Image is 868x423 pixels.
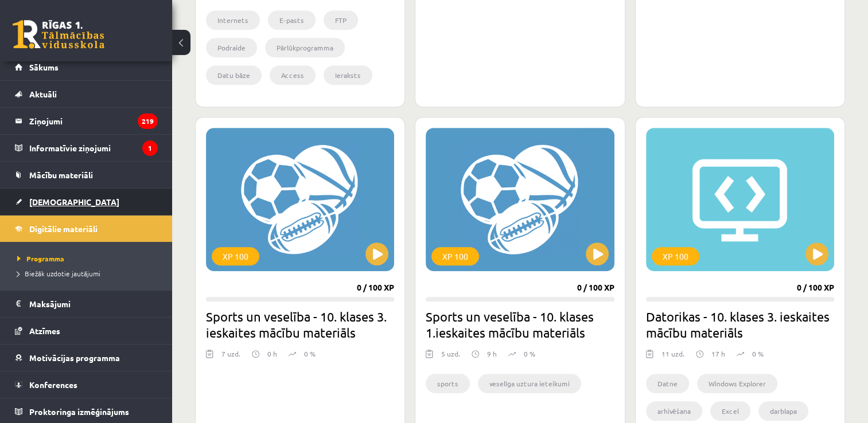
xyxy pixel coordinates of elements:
legend: Informatīvie ziņojumi [29,135,158,161]
a: Ziņojumi219 [15,108,158,134]
a: Atzīmes [15,318,158,344]
li: E-pasts [268,10,316,30]
a: Programma [17,253,161,264]
p: 0 % [304,348,316,359]
a: Digitālie materiāli [15,216,158,242]
li: arhivēšana [646,401,702,421]
i: 219 [138,113,158,129]
li: Access [270,65,316,85]
span: Biežāk uzdotie jautājumi [17,269,100,278]
li: Datne [646,374,689,393]
li: Datu bāze [206,65,262,85]
p: 17 h [711,348,725,359]
p: 0 % [752,348,764,359]
li: darblapa [758,401,808,421]
a: Aktuāli [15,81,158,107]
li: veselīga uztura ieteikumi [478,374,581,393]
h2: Sports un veselība - 10. klases 3. ieskaites mācību materiāls [206,308,394,340]
a: Informatīvie ziņojumi1 [15,135,158,161]
h2: Sports un veselība - 10. klases 1.ieskaites mācību materiāls [426,308,614,340]
legend: Maksājumi [29,291,158,317]
span: Aktuāli [29,89,57,99]
li: sports [426,374,470,393]
p: 0 % [524,348,535,359]
a: Mācību materiāli [15,162,158,188]
span: Proktoringa izmēģinājums [29,406,129,417]
h2: Datorikas - 10. klases 3. ieskaites mācību materiāls [646,308,834,340]
span: [DEMOGRAPHIC_DATA] [29,197,119,207]
div: 7 uzd. [221,348,240,366]
div: XP 100 [212,247,259,265]
i: 1 [142,140,158,156]
a: Maksājumi [15,291,158,317]
a: [DEMOGRAPHIC_DATA] [15,189,158,215]
span: Motivācijas programma [29,352,120,363]
li: Pārlūkprogramma [265,38,345,57]
a: Rīgas 1. Tālmācības vidusskola [13,20,104,49]
div: XP 100 [652,247,699,265]
li: Excel [710,401,750,421]
li: Internets [206,10,260,30]
li: Windows Explorer [697,374,777,393]
li: Ieraksts [324,65,372,85]
span: Atzīmes [29,326,60,336]
div: 5 uzd. [441,348,460,366]
span: Programma [17,254,64,263]
div: XP 100 [431,247,479,265]
p: 9 h [487,348,497,359]
span: Digitālie materiāli [29,224,98,234]
span: Mācību materiāli [29,170,93,180]
a: Konferences [15,371,158,398]
legend: Ziņojumi [29,108,158,134]
a: Biežāk uzdotie jautājumi [17,268,161,279]
p: 0 h [267,348,277,359]
span: Konferences [29,379,77,390]
div: 11 uzd. [661,348,684,366]
a: Motivācijas programma [15,344,158,371]
a: Sākums [15,54,158,80]
span: Sākums [29,62,59,72]
li: Podraide [206,38,257,57]
li: FTP [324,10,358,30]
